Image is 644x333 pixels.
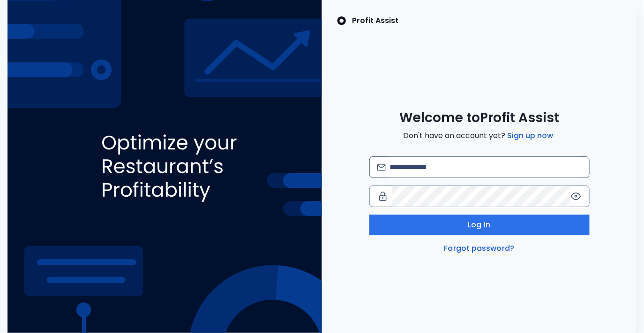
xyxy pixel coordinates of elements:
button: Log in [369,215,590,235]
img: SpotOn Logo [337,15,346,26]
span: Don't have an account yet? [403,130,555,141]
a: Sign up now [505,130,555,141]
img: email [377,164,386,171]
p: Profit Assist [352,15,398,26]
a: Forgot password? [442,243,517,254]
span: Welcome to Profit Assist [399,109,559,126]
span: Log in [468,219,491,231]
